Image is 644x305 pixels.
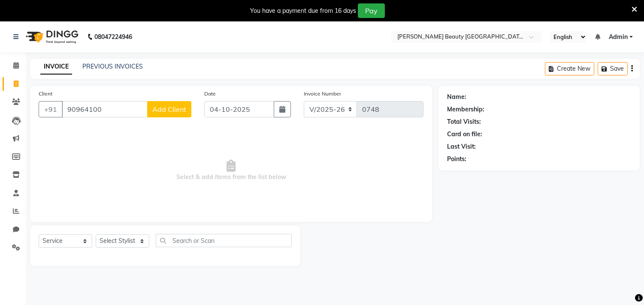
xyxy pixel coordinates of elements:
[147,101,191,117] button: Add Client
[39,101,63,117] button: +91
[250,6,356,15] div: You have a payment due from 16 days
[447,142,476,151] div: Last Visit:
[152,105,186,114] span: Add Client
[447,130,482,139] div: Card on file:
[358,3,385,18] button: Pay
[62,101,148,117] input: Search by Name/Mobile/Email/Code
[447,117,481,126] div: Total Visits:
[304,90,341,98] label: Invoice Number
[22,25,81,49] img: logo
[156,234,292,247] input: Search or Scan
[204,90,216,98] label: Date
[39,90,52,98] label: Client
[598,62,628,75] button: Save
[447,105,484,114] div: Membership:
[82,63,143,70] a: PREVIOUS INVOICES
[39,128,423,213] span: Select & add items from the list below
[609,33,628,42] span: Admin
[545,62,594,75] button: Create New
[447,155,466,164] div: Points:
[94,25,132,49] b: 08047224946
[40,59,72,75] a: INVOICE
[447,93,466,102] div: Name:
